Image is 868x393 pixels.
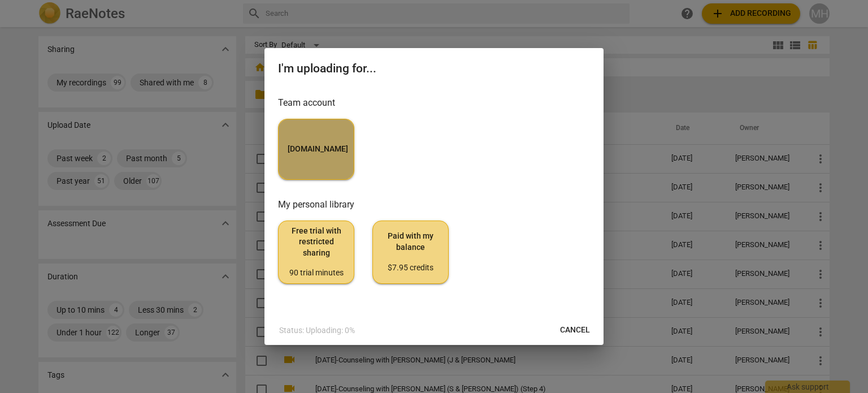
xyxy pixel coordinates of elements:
span: Paid with my balance [382,231,439,273]
div: $7.95 credits [382,262,439,274]
span: Free trial with restricted sharing [288,226,345,279]
p: Status: Uploading: 0% [279,325,355,336]
div: 90 trial minutes [288,267,345,279]
span: Cancel [560,325,590,336]
span: [DOMAIN_NAME] [288,144,345,155]
h3: Team account [278,96,590,110]
h2: I'm uploading for... [278,62,590,76]
h3: My personal library [278,198,590,211]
